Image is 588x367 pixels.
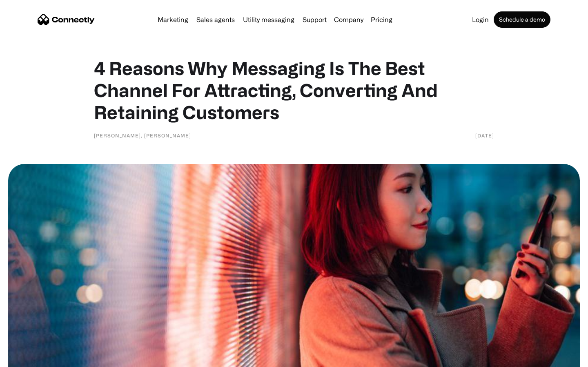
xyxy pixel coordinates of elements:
div: Company [334,14,363,25]
aside: Language selected: English [8,353,49,364]
div: [DATE] [475,131,494,139]
a: home [38,13,95,26]
a: Support [299,16,330,23]
h1: 4 Reasons Why Messaging Is The Best Channel For Attracting, Converting And Retaining Customers [94,57,494,123]
div: [PERSON_NAME], [PERSON_NAME] [94,131,191,139]
ul: Language list [16,353,49,364]
a: Login [469,16,492,23]
a: Utility messaging [240,16,298,23]
a: Sales agents [193,16,238,23]
div: Company [332,14,366,25]
a: Pricing [367,16,396,23]
a: Schedule a demo [494,11,550,28]
a: Marketing [154,16,192,23]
